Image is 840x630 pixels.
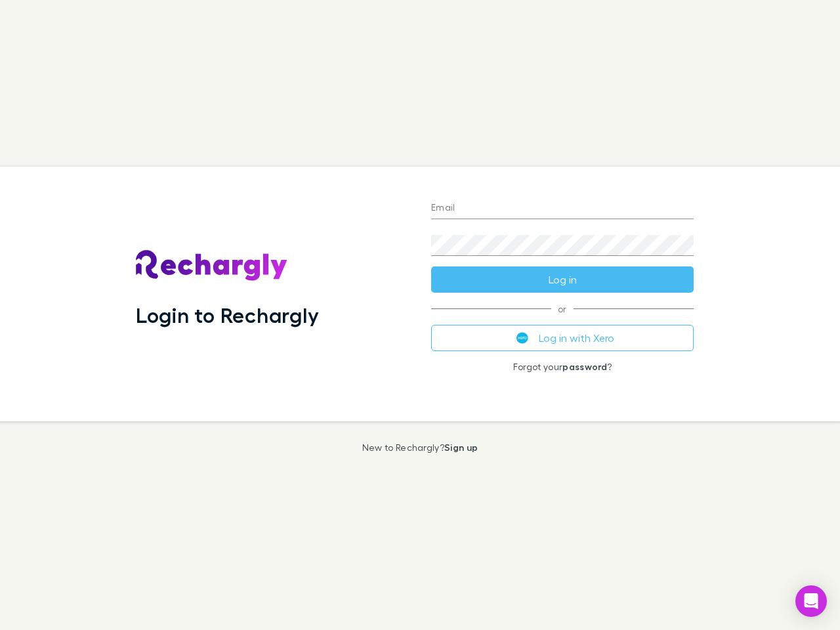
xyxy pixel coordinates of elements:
button: Log in with Xero [431,325,694,351]
button: Log in [431,266,694,293]
a: password [562,361,607,372]
div: Open Intercom Messenger [795,585,827,617]
h1: Login to Rechargly [136,303,319,327]
img: Xero's logo [516,332,528,344]
span: or [431,308,694,309]
a: Sign up [444,442,478,453]
p: New to Rechargly? [362,442,478,453]
img: Rechargly's Logo [136,250,288,282]
p: Forgot your ? [431,362,694,372]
